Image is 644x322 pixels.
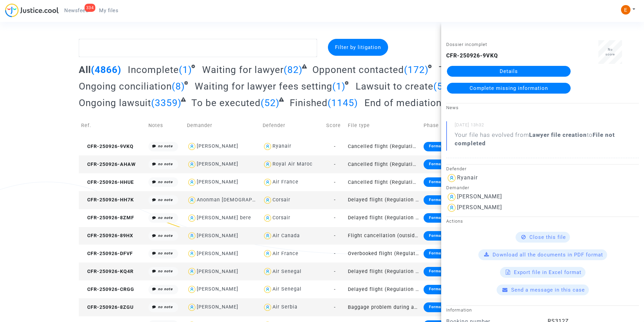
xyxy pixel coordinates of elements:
[79,81,172,92] span: Ongoing conciliation
[421,114,470,138] td: Phase
[81,304,134,310] span: CFR-250926-8ZGU
[272,304,297,310] div: Air Serbia
[195,81,332,92] span: Waiting for lawyer fees setting
[364,97,533,108] span: End of mediation handled by a lawyer
[621,5,630,15] img: ACg8ocIeiFvHKe4dA5oeRFd_CiCnuxWUEc1A2wYhRJE3TTWt=s96-c
[433,81,447,92] span: (5)
[263,231,272,241] img: icon-user.svg
[424,195,462,205] div: Formal notice
[424,231,462,241] div: Formal notice
[187,177,197,187] img: icon-user.svg
[446,105,459,110] small: News
[455,131,639,148] div: Your file has evolved from to
[128,64,179,75] span: Incomplete
[187,249,197,258] img: icon-user.svg
[272,269,302,274] div: Air Senegal
[263,267,272,276] img: icon-user.svg
[356,81,433,92] span: Lawsuit to create
[197,269,238,274] div: [PERSON_NAME]
[529,131,587,138] b: Lawyer file creation
[158,233,173,238] i: no note
[197,304,238,310] div: [PERSON_NAME]
[99,7,118,14] span: My files
[272,179,299,185] div: Air France
[263,142,272,151] img: icon-user.svg
[81,287,134,292] span: CFR-250926-CRGG
[345,155,421,173] td: Cancelled flight (Regulation EC 261/2004)
[151,97,182,108] span: (3359)
[290,97,328,108] span: Finished
[272,286,302,292] div: Air Senegal
[272,143,291,149] div: Ryanair
[457,174,478,181] div: Ryanair
[446,173,457,183] img: icon-user.svg
[332,81,345,92] span: (1)
[447,66,571,77] a: Details
[446,192,457,202] img: icon-user.svg
[446,52,498,59] b: CFR-250926-9VKQ
[335,44,381,50] span: Filter by litigation
[197,215,251,221] div: [PERSON_NAME] bere
[404,64,429,75] span: (172)
[457,193,502,200] div: [PERSON_NAME]
[424,267,462,276] div: Formal notice
[345,138,421,155] td: Cancelled flight (Regulation EC 261/2004)
[81,251,133,256] span: CFR-250926-DFVF
[263,249,272,258] img: icon-user.svg
[529,234,566,240] span: Close this file
[263,213,272,223] img: icon-user.svg
[284,64,303,75] span: (82)
[455,122,639,131] small: [DATE] 13h32
[187,195,197,205] img: icon-user.svg
[345,263,421,280] td: Delayed flight (Regulation EC 261/2004)
[158,305,173,309] i: no note
[272,161,313,167] div: Royal Air Maroc
[272,251,299,256] div: Air France
[5,3,59,17] img: jc-logo.svg
[345,245,421,263] td: Overbooked flight (Regulation EC 261/2004)
[146,114,185,138] td: Notes
[605,48,615,56] span: No score
[158,251,173,255] i: no note
[455,131,615,147] b: File not completed
[91,64,121,75] span: (4866)
[260,114,324,138] td: Defender
[197,251,238,256] div: [PERSON_NAME]
[424,302,462,312] div: Formal notice
[345,209,421,227] td: Delayed flight (Regulation EC 261/2004)
[191,97,261,108] span: To be executed
[263,159,272,169] img: icon-user.svg
[345,191,421,209] td: Delayed flight (Regulation EC 261/2004)
[263,284,272,294] img: icon-user.svg
[81,144,134,149] span: CFR-250926-9VKQ
[470,85,548,91] span: Complete missing information
[81,197,134,203] span: CFR-250926-HH7K
[446,202,457,213] img: icon-user.svg
[446,219,463,224] small: Actions
[334,287,336,292] span: -
[446,42,487,47] small: Dossier incomplet
[328,97,358,108] span: (1145)
[424,285,462,294] div: Formal notice
[263,195,272,205] img: icon-user.svg
[79,97,151,108] span: Ongoing lawsuit
[158,216,173,220] i: no note
[197,179,238,185] div: [PERSON_NAME]
[263,302,272,312] img: icon-user.svg
[345,280,421,298] td: Delayed flight (Regulation EC 261/2004)
[345,227,421,245] td: Flight cancellation (outside of EU - Montreal Convention)
[272,233,300,239] div: Air Canada
[424,249,462,258] div: Formal notice
[457,204,502,210] div: [PERSON_NAME]
[334,233,336,239] span: -
[79,114,146,138] td: Ref.
[334,197,336,203] span: -
[345,173,421,191] td: Cancelled flight (Regulation EC 261/2004)
[334,215,336,221] span: -
[334,251,336,256] span: -
[334,162,336,167] span: -
[197,197,333,203] div: Anonman [DEMOGRAPHIC_DATA][PERSON_NAME] Oble
[439,64,469,75] span: To pay
[81,179,134,185] span: CFR-250926-HHUE
[424,177,462,187] div: Formal notice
